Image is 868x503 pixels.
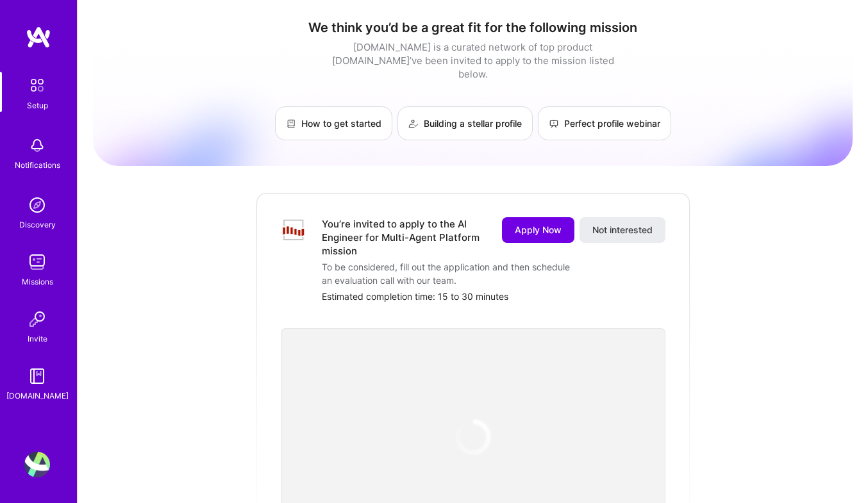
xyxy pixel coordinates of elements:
[454,418,492,456] img: loading
[286,119,296,129] img: How to get started
[329,40,617,81] div: [DOMAIN_NAME] is a curated network of top product [DOMAIN_NAME]’ve been invited to apply to the m...
[27,99,48,112] div: Setup
[275,106,392,140] a: How to get started
[24,249,50,275] img: teamwork
[549,119,559,129] img: Perfect profile webinar
[19,218,56,231] div: Discovery
[15,158,60,172] div: Notifications
[538,106,671,140] a: Perfect profile webinar
[515,224,562,236] span: Apply Now
[6,389,69,402] div: [DOMAIN_NAME]
[26,26,51,49] img: logo
[24,72,51,99] img: setup
[24,363,50,389] img: guide book
[24,192,50,218] img: discovery
[22,275,53,288] div: Missions
[24,452,50,477] img: User Avatar
[281,219,306,241] img: Company Logo
[21,452,53,477] a: User Avatar
[24,306,50,332] img: Invite
[408,119,419,129] img: Building a stellar profile
[502,217,574,243] button: Apply Now
[24,133,50,158] img: bell
[397,106,533,140] a: Building a stellar profile
[93,20,853,35] h1: We think you’d be a great fit for the following mission
[28,332,47,345] div: Invite
[592,224,653,236] span: Not interested
[322,290,665,303] div: Estimated completion time: 15 to 30 minutes
[322,217,487,258] div: You’re invited to apply to the AI Engineer for Multi-Agent Platform mission
[580,217,665,243] button: Not interested
[322,260,578,287] div: To be considered, fill out the application and then schedule an evaluation call with our team.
